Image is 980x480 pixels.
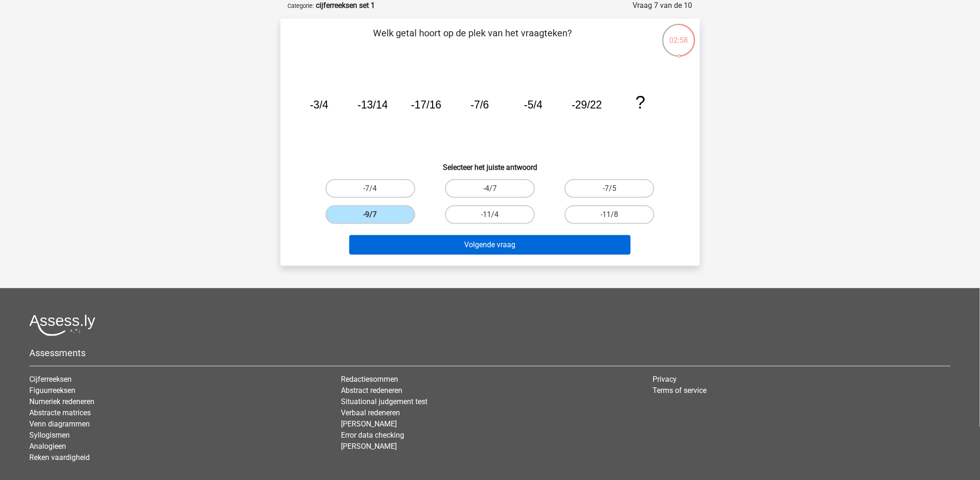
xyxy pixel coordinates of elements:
h5: Assessments [29,347,951,358]
div: 02:58 [661,23,696,46]
label: -4/7 [445,179,535,198]
tspan: ? [635,92,645,112]
a: Abstracte matrices [29,408,91,417]
label: -11/4 [445,205,535,224]
a: Numeriek redeneren [29,397,94,406]
strong: cijferreeksen set 1 [316,1,375,10]
a: Error data checking [341,431,404,439]
tspan: -13/14 [357,99,387,111]
a: Redactiesommen [341,375,398,384]
a: [PERSON_NAME] [341,442,397,451]
label: -9/7 [326,205,415,224]
tspan: -29/22 [572,99,602,111]
label: -7/5 [565,179,654,198]
h6: Selecteer het juiste antwoord [295,155,685,172]
a: Syllogismen [29,431,70,439]
tspan: -17/16 [411,99,441,111]
a: Figuurreeksen [29,386,75,395]
a: Venn diagrammen [29,419,90,428]
a: Cijferreeksen [29,375,72,384]
a: Abstract redeneren [341,386,402,395]
a: Privacy [653,375,677,384]
a: Analogieen [29,442,66,451]
a: Terms of service [653,386,707,395]
tspan: -3/4 [310,99,328,111]
a: Situational judgement test [341,397,427,406]
button: Volgende vraag [349,235,631,255]
tspan: -7/6 [470,99,489,111]
tspan: -5/4 [524,99,542,111]
label: -7/4 [326,179,415,198]
a: Verbaal redeneren [341,408,400,417]
a: [PERSON_NAME] [341,419,397,428]
a: Reken vaardigheid [29,453,90,462]
label: -11/8 [565,205,654,224]
small: Categorie: [288,2,314,9]
img: Assessly logo [29,314,95,336]
p: Welk getal hoort op de plek van het vraagteken? [295,26,650,54]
